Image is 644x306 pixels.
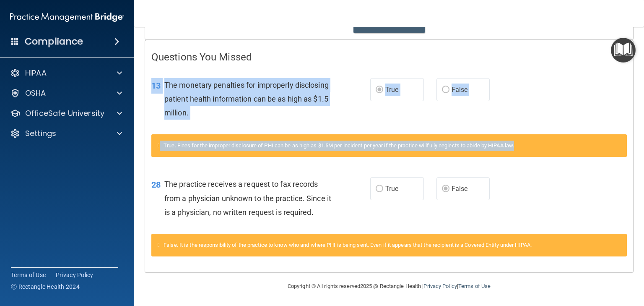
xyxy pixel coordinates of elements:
h4: Questions You Missed [151,52,627,63]
div: Copyright © All rights reserved 2025 @ Rectangle Health | | [236,273,542,300]
span: True. Fines for the improper disclosure of PHI can be as high as $1.5M per incident per year if t... [164,142,514,149]
a: HIPAA [10,68,122,78]
span: The monetary penalties for improperly disclosing patient health information can be as high as $1.... [164,81,329,117]
p: HIPAA [25,68,47,78]
button: Open Resource Center [611,38,636,63]
span: 28 [151,180,161,190]
span: True [385,86,398,94]
input: False [442,186,449,192]
span: True [385,185,398,193]
a: OSHA [10,88,122,98]
span: False. It is the responsibility of the practice to know who and where PHI is being sent. Even if ... [164,242,532,248]
a: Privacy Policy [423,283,457,289]
a: Terms of Use [11,271,46,279]
input: False [442,87,449,93]
a: Settings [10,128,122,139]
span: Ⓒ Rectangle Health 2024 [11,282,80,291]
span: False [452,86,468,94]
a: OfficeSafe University [10,108,122,118]
p: OfficeSafe University [25,108,104,118]
span: The practice receives a request to fax records from a physician unknown to the practice. Since it... [164,180,331,216]
img: PMB logo [10,9,124,26]
h4: Compliance [25,36,83,47]
span: False [452,185,468,193]
input: True [376,87,383,93]
span: 13 [151,81,161,91]
a: Privacy Policy [56,271,93,279]
p: Settings [25,128,56,139]
iframe: Drift Widget Chat Controller [499,251,634,285]
p: OSHA [25,88,46,98]
a: Terms of Use [458,283,491,289]
input: True [376,186,383,192]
